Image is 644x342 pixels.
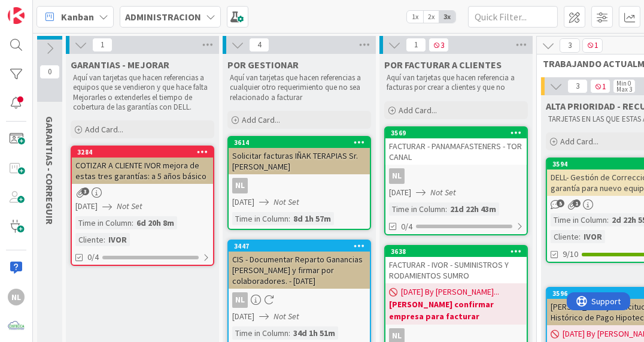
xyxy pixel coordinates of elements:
i: Not Set [430,187,456,198]
div: 3284 [72,147,213,158]
span: GARANTIAS - CORREGUIR [44,116,56,225]
span: Add Card... [399,105,437,116]
i: Not Set [117,201,142,211]
span: 3 [567,79,588,93]
div: Time in Column [232,326,288,340]
a: 3284COTIZAR A CLIENTE IVOR mejora de estas tres garantías: a 5 años básico[DATE]Not SetTime in Co... [71,146,214,266]
div: NL [229,178,370,193]
span: Add Card... [85,124,123,135]
p: Aquí van tarjetas que hacen referencias a cualquier otro requerimiento que no sea relacionado a f... [230,73,369,102]
span: 0 [40,65,60,79]
div: Cliente [75,233,104,246]
span: 3 [560,38,580,53]
span: 0/4 [401,220,412,233]
span: 3 [81,187,89,195]
span: 1 [590,79,610,93]
div: IVOR [581,230,605,243]
div: NL [389,168,405,184]
div: 3447 [229,241,370,252]
div: Cliente [551,230,579,243]
div: NL [8,289,25,305]
span: 1 [406,38,426,52]
img: Visit kanbanzone.com [8,7,25,24]
span: POR FACTURAR A CLIENTES [384,59,502,71]
div: COTIZAR A CLIENTE IVOR mejora de estas tres garantías: a 5 años básico [72,158,213,184]
span: [DATE] [232,310,254,323]
div: NL [232,292,248,308]
img: avatar [8,318,25,335]
div: 3569FACTURAR - PANAMAFASTENERS - TOR CANAL [385,128,527,165]
b: [PERSON_NAME] confirmar empresa para facturar [389,298,523,322]
div: 3447CIS - Documentar Reparto Ganancias [PERSON_NAME] y firmar por colaboradores. - [DATE] [229,241,370,289]
span: [DATE] [75,200,98,213]
input: Quick Filter... [468,6,558,28]
span: POR GESTIONAR [227,59,299,71]
div: 6d 20h 8m [133,216,177,229]
div: NL [385,168,527,184]
div: 3638 [391,247,527,256]
span: : [607,213,609,226]
div: 3638FACTURAR - IVOR - SUMINISTROS Y RODAMIENTOS SUMRO [385,246,527,283]
a: 3569FACTURAR - PANAMAFASTENERS - TOR CANALNL[DATE]Not SetTime in Column:21d 22h 43m0/4 [384,126,528,235]
div: 3614 [234,138,370,147]
div: 3284COTIZAR A CLIENTE IVOR mejora de estas tres garantías: a 5 años básico [72,147,213,184]
span: 1 [92,38,113,52]
span: Add Card... [560,136,599,147]
span: 3x [439,11,455,23]
span: Support [25,2,54,16]
div: NL [229,292,370,308]
span: : [288,326,290,340]
span: Add Card... [242,114,280,125]
div: Solicitar facturas IÑAK TERAPIAS Sr. [PERSON_NAME] [229,148,370,174]
div: 3569 [385,128,527,138]
div: Min 0 [616,80,631,86]
span: 5 [557,199,564,207]
span: : [132,216,133,229]
span: 1 [573,199,581,207]
div: 3614Solicitar facturas IÑAK TERAPIAS Sr. [PERSON_NAME] [229,137,370,174]
i: Not Set [274,311,299,322]
p: Aquí van tarjetas que hacen referencias a equipos que se vendieron y que hace falta Mejorarles o ... [73,73,212,112]
div: 34d 1h 51m [290,326,338,340]
div: 21d 22h 43m [447,202,499,216]
div: 3569 [391,129,527,137]
i: Not Set [274,196,299,207]
div: NL [232,178,248,193]
span: 4 [249,38,269,52]
span: 0/4 [87,251,99,264]
div: Time in Column [75,216,132,229]
div: FACTURAR - IVOR - SUMINISTROS Y RODAMIENTOS SUMRO [385,257,527,283]
span: : [104,233,105,246]
div: Time in Column [389,202,445,216]
span: GARANTIAS - MEJORAR [71,59,169,71]
span: 1 [582,38,603,53]
span: : [288,212,290,225]
span: : [579,230,581,243]
span: [DATE] By [PERSON_NAME]... [401,286,499,298]
div: Time in Column [551,213,607,226]
span: 3 [429,38,449,52]
div: Max 3 [616,86,632,92]
span: 9/10 [563,248,578,261]
div: 3614 [229,137,370,148]
span: 2x [423,11,439,23]
b: ADMINISTRACION [125,11,201,23]
div: 3284 [77,148,213,156]
div: IVOR [105,233,130,246]
span: [DATE] [232,196,254,208]
span: [DATE] [389,186,411,199]
p: Aquí van tarjetas que hacen referencia a facturas por crear a clientes y que no [387,73,525,93]
div: CIS - Documentar Reparto Ganancias [PERSON_NAME] y firmar por colaboradores. - [DATE] [229,252,370,289]
span: 1x [407,11,423,23]
div: 8d 1h 57m [290,212,334,225]
span: : [445,202,447,216]
div: 3638 [385,246,527,257]
div: Time in Column [232,212,288,225]
a: 3614Solicitar facturas IÑAK TERAPIAS Sr. [PERSON_NAME]NL[DATE]Not SetTime in Column:8d 1h 57m [227,136,371,230]
div: FACTURAR - PANAMAFASTENERS - TOR CANAL [385,138,527,165]
span: Kanban [61,10,94,24]
div: 3447 [234,242,370,250]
